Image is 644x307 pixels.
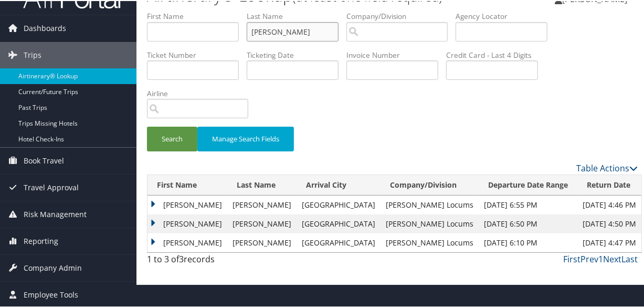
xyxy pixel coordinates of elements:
[580,252,598,264] a: Prev
[147,87,256,98] label: Airline
[247,10,346,21] label: Last Name
[147,49,247,59] label: Ticket Number
[577,232,641,251] td: [DATE] 4:47 PM
[381,232,479,251] td: [PERSON_NAME] Locums
[147,174,227,195] th: First Name: activate to sort column ascending
[147,213,227,232] td: [PERSON_NAME]
[24,281,78,307] span: Employee Tools
[147,10,247,21] label: First Name
[197,126,294,150] button: Manage Search Fields
[247,49,346,59] label: Ticketing Date
[381,174,479,195] th: Company/Division
[479,174,577,195] th: Departure Date Range: activate to sort column ascending
[598,252,603,264] a: 1
[479,195,577,213] td: [DATE] 6:55 PM
[24,41,41,67] span: Trips
[227,213,297,232] td: [PERSON_NAME]
[24,14,66,40] span: Dashboards
[179,252,184,264] span: 3
[577,195,641,213] td: [DATE] 4:46 PM
[577,213,641,232] td: [DATE] 4:50 PM
[381,213,479,232] td: [PERSON_NAME] Locums
[297,174,381,195] th: Arrival City: activate to sort column ascending
[147,252,258,270] div: 1 to 3 of records
[227,174,297,195] th: Last Name: activate to sort column ascending
[227,232,297,251] td: [PERSON_NAME]
[479,213,577,232] td: [DATE] 6:50 PM
[24,147,64,173] span: Book Travel
[227,195,297,213] td: [PERSON_NAME]
[576,161,638,173] a: Table Actions
[297,232,381,251] td: [GEOGRAPHIC_DATA]
[24,200,87,227] span: Risk Management
[24,227,58,253] span: Reporting
[603,252,621,264] a: Next
[147,126,197,150] button: Search
[297,213,381,232] td: [GEOGRAPHIC_DATA]
[147,232,227,251] td: [PERSON_NAME]
[381,195,479,213] td: [PERSON_NAME] Locums
[24,173,79,200] span: Travel Approval
[456,10,555,21] label: Agency Locator
[297,195,381,213] td: [GEOGRAPHIC_DATA]
[479,232,577,251] td: [DATE] 6:10 PM
[563,252,580,264] a: First
[446,49,546,59] label: Credit Card - Last 4 Digits
[577,174,641,195] th: Return Date: activate to sort column ascending
[24,254,82,280] span: Company Admin
[346,49,446,59] label: Invoice Number
[621,252,638,264] a: Last
[346,10,456,21] label: Company/Division
[147,195,227,213] td: [PERSON_NAME]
